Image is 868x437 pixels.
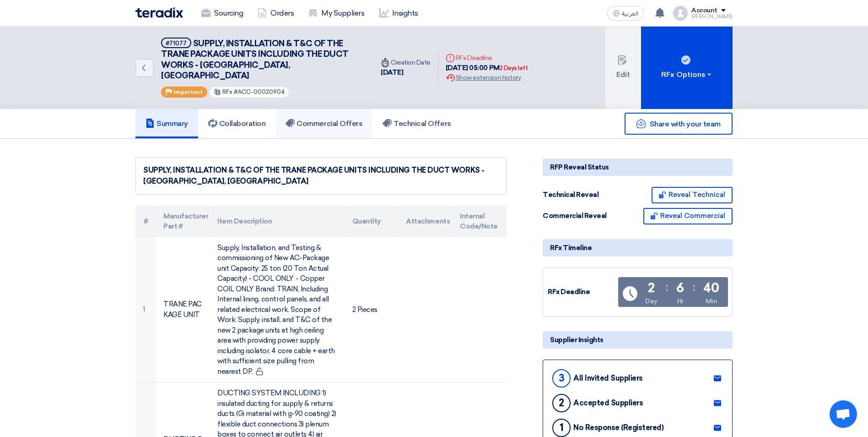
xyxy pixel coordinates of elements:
div: RFx Timeline [543,239,733,257]
a: Insights [372,3,426,23]
div: SUPPLY, INSTALLATION & T&C OF THE TRANE PACKAGE UNITS INCLUDING THE DUCT WORKS - [GEOGRAPHIC_DATA... [143,165,499,187]
span: #ACC-00020904 [234,88,285,95]
span: العربية [622,11,638,17]
a: Open chat [830,400,857,428]
th: # [135,206,156,237]
div: Commercial Reveal [543,211,611,221]
div: Day [645,296,657,306]
h5: Summary [146,119,188,128]
div: RFx Deadline [446,53,528,63]
div: 1 [552,419,571,437]
th: Manufacturer Part # [156,206,210,237]
div: RFx Options [661,69,713,80]
h5: Technical Offers [383,119,451,128]
div: All Invited Suppliers [573,374,643,382]
div: Min [706,296,717,306]
button: العربية [607,6,644,21]
a: Sourcing [194,3,250,23]
div: RFx Deadline [548,287,616,297]
button: Reveal Technical [652,187,733,203]
span: SUPPLY, INSTALLATION & T&C OF THE TRANE PACKAGE UNITS INCLUDING THE DUCT WORKS - [GEOGRAPHIC_DATA... [161,38,349,81]
button: RFx Options [641,27,733,109]
td: 1 [135,237,156,382]
div: Account [691,7,717,15]
div: : [666,279,668,295]
div: Show extension history [446,73,528,82]
div: [PERSON_NAME] [691,14,733,19]
div: Creation Date [381,58,431,67]
img: Teradix logo [135,7,183,18]
span: Important [173,89,203,95]
a: Summary [135,109,198,138]
div: 3 [552,369,571,388]
span: RFx [222,88,232,95]
div: 2 [552,394,571,412]
div: Supplier Insights [543,331,733,349]
a: My Suppliers [301,3,372,23]
th: Internal Code/Note [453,206,507,237]
a: Technical Offers [372,109,461,138]
div: Hr [677,296,684,306]
div: Accepted Suppliers [573,399,643,407]
button: Reveal Commercial [643,208,733,224]
div: RFP Reveal Status [543,158,733,176]
th: Item Description [210,206,345,237]
h5: Commercial Offers [286,119,362,128]
button: Edit [605,27,641,109]
div: 2 [648,282,655,295]
div: [DATE] [381,67,431,78]
div: No Response (Registered) [573,423,663,432]
img: profile_test.png [673,6,688,21]
div: 2 Days left [500,64,528,73]
th: Quantity [345,206,399,237]
a: Orders [250,3,301,23]
td: TRANE PACKAGE UNIT [156,237,210,382]
h5: Collaboration [208,119,266,128]
div: Technical Reveal [543,190,611,200]
td: 2 Pieces [345,237,399,382]
div: 40 [703,282,719,295]
a: Commercial Offers [275,109,372,138]
div: #71077 [166,40,187,46]
td: Supply, Installation, and Testing & commissioning of New AC-Package unit Capacity: 25 ton (20 Ton... [210,237,345,382]
div: [DATE] 05:00 PM [446,63,528,73]
div: : [693,279,695,295]
h5: SUPPLY, INSTALLATION & T&C OF THE TRANE PACKAGE UNITS INCLUDING THE DUCT WORKS - HAIFA MALL, JEDDAH [161,38,362,82]
a: Collaboration [198,109,276,138]
span: Share with your team [650,120,721,128]
th: Attachments [399,206,453,237]
div: 6 [676,282,684,295]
